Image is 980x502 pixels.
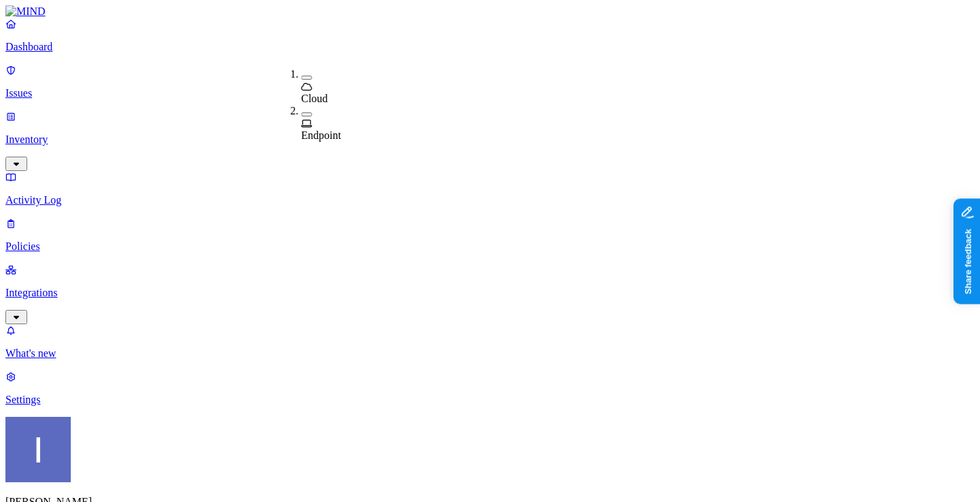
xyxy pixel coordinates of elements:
a: Inventory [5,110,975,169]
a: Settings [5,371,975,406]
img: Itai Schwartz [5,417,71,482]
p: Dashboard [5,41,975,53]
p: Policies [5,240,975,253]
p: Activity Log [5,194,975,206]
span: Cloud [301,93,328,104]
a: Activity Log [5,171,975,206]
a: Issues [5,64,975,99]
p: Issues [5,87,975,99]
a: Policies [5,217,975,253]
a: Integrations [5,264,975,322]
p: Settings [5,394,975,406]
p: Integrations [5,287,975,299]
p: Inventory [5,134,975,146]
span: Endpoint [301,129,342,141]
p: What's new [5,347,975,360]
a: Dashboard [5,18,975,53]
img: MIND [5,5,46,18]
a: MIND [5,5,975,18]
a: What's new [5,324,975,360]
